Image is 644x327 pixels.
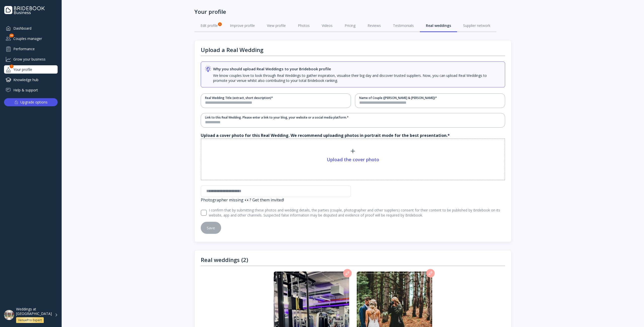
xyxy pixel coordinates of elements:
[345,23,355,28] div: Pricing
[4,310,14,320] img: dpr=2,fit=cover,g=face,w=48,h=48
[205,115,501,120] div: Link to this Real Wedding. Please enter a link to your blog, your website or a social media platf...
[322,23,333,28] div: Videos
[218,22,222,26] div: 1
[224,19,261,32] a: Improve profile
[457,19,496,32] a: Supplier network
[213,73,501,83] div: We know couples love to look through Real Weddings to gather inspiration, visualise their big day...
[361,19,387,32] a: Reviews
[387,19,420,32] a: Testimonials
[339,19,361,32] a: Pricing
[368,23,381,28] div: Reviews
[201,133,505,138] label: Upload a cover photo for this Real Wedding. We recommend uploading photos in portrait mode for th...
[463,23,490,28] div: Supplier network
[194,8,226,15] div: Your profile
[20,99,48,106] div: Upgrade options
[194,19,224,32] a: Edit profile1
[9,34,14,37] div: 68
[267,23,286,28] div: View profile
[261,19,292,32] a: View profile
[18,318,42,322] div: VenuePro Expert
[4,24,58,32] a: Dashboard
[316,19,339,32] a: Videos
[4,86,58,94] a: Help & support
[4,34,58,43] a: Couples manager68
[201,222,221,234] button: Save
[420,19,457,32] a: Real weddings
[4,34,58,43] div: Couples manager
[10,65,14,68] div: 1
[298,23,310,28] div: Photos
[207,208,505,218] label: I confirm that by submitting these photos and wedding details, the parties (couple, photographer ...
[213,66,501,72] div: Why you should upload Real Weddings to your Bridebook profile
[393,23,414,28] div: Testimonials
[359,96,501,100] div: Name of Couple ([PERSON_NAME] & [PERSON_NAME]) *
[327,157,379,162] div: Upload the cover photo
[292,19,316,32] a: Photos
[16,307,52,316] div: Weddings at [GEOGRAPHIC_DATA]
[4,76,58,84] a: Knowledge hub
[201,256,248,263] div: Real weddings (2)
[200,23,218,28] div: Edit profile
[201,46,263,53] div: Upload a Real Wedding
[4,55,58,63] a: Grow your business
[205,96,347,100] div: Real Wedding Title (extract, short description) *
[201,197,284,203] a: Photographer missing 👀? Get them invited!
[4,65,58,74] div: Your profile
[4,45,58,53] a: Performance
[230,23,255,28] div: Improve profile
[426,23,451,28] div: Real weddings
[207,226,215,230] div: Save
[4,98,58,106] button: Upgrade options
[4,65,58,74] a: Your profile1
